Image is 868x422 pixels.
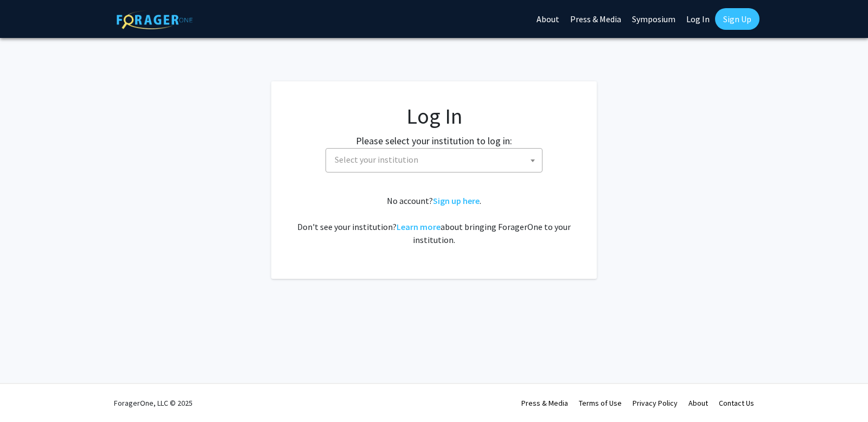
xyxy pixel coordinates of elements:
div: ForagerOne, LLC © 2025 [114,384,193,422]
a: Contact Us [719,398,754,408]
a: About [688,398,708,408]
label: Please select your institution to log in: [356,133,512,148]
h1: Log In [293,103,575,129]
span: Select your institution [330,149,542,171]
a: Terms of Use [579,398,622,408]
a: Sign up here [433,195,480,206]
span: Select your institution [335,154,418,165]
img: ForagerOne Logo [117,10,193,29]
span: Select your institution [325,148,542,172]
div: No account? . Don't see your institution? about bringing ForagerOne to your institution. [293,194,575,246]
a: Press & Media [521,398,568,408]
a: Sign Up [715,8,759,30]
a: Learn more about bringing ForagerOne to your institution [397,221,441,232]
a: Privacy Policy [633,398,678,408]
